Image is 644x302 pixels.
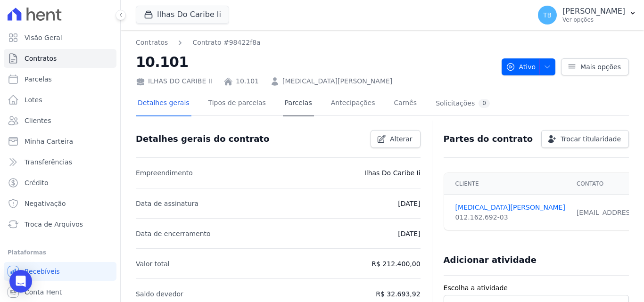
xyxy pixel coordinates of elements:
[25,199,66,208] span: Negativação
[4,132,116,151] a: Minha Carteira
[136,76,212,86] div: ILHAS DO CARIBE II
[541,130,629,148] a: Trocar titularidade
[4,262,116,281] a: Recebíveis
[444,283,629,293] label: Escolha a atividade
[136,38,261,48] nav: Breadcrumb
[530,2,644,28] button: TB [PERSON_NAME] Ver opções
[136,288,183,300] p: Saldo devedor
[4,194,116,213] a: Negativação
[455,212,565,222] div: 012.162.692-03
[561,58,629,75] a: Mais opções
[392,91,419,116] a: Carnês
[206,91,268,116] a: Tipos de parcelas
[561,134,621,144] span: Trocar titularidade
[25,267,60,276] span: Recebíveis
[136,133,269,145] h3: Detalhes gerais do contrato
[4,49,116,68] a: Contratos
[136,6,229,24] button: Ilhas Do Caribe Ii
[502,58,556,75] button: Ativo
[283,91,314,116] a: Parcelas
[506,58,536,75] span: Ativo
[136,51,494,73] h2: 10.101
[444,173,571,195] th: Cliente
[4,283,116,302] a: Conta Hent
[444,254,537,266] h3: Adicionar atividade
[25,74,52,84] span: Parcelas
[390,134,413,144] span: Alterar
[479,99,490,108] div: 0
[371,130,421,148] a: Alterar
[136,198,198,209] p: Data de assinatura
[25,95,42,105] span: Lotes
[236,76,259,86] a: 10.101
[136,38,494,48] nav: Breadcrumb
[136,91,191,116] a: Detalhes gerais
[25,287,62,297] span: Conta Hent
[398,198,420,209] p: [DATE]
[4,215,116,234] a: Troca de Arquivos
[25,137,73,146] span: Minha Carteira
[25,33,62,42] span: Visão Geral
[376,288,420,300] p: R$ 32.693,92
[4,153,116,171] a: Transferências
[25,116,51,125] span: Clientes
[4,111,116,130] a: Clientes
[25,220,83,229] span: Troca de Arquivos
[398,228,420,239] p: [DATE]
[9,270,32,293] div: Open Intercom Messenger
[136,258,170,269] p: Valor total
[25,178,49,188] span: Crédito
[282,76,392,86] a: [MEDICAL_DATA][PERSON_NAME]
[543,12,552,18] span: TB
[436,99,490,108] div: Solicitações
[434,91,492,116] a: Solicitações0
[4,90,116,109] a: Lotes
[8,247,113,258] div: Plataformas
[4,173,116,192] a: Crédito
[580,62,621,72] span: Mais opções
[562,7,625,16] p: [PERSON_NAME]
[455,203,565,212] a: [MEDICAL_DATA][PERSON_NAME]
[364,167,421,179] p: Ilhas Do Caribe Ii
[136,38,168,48] a: Contratos
[4,28,116,47] a: Visão Geral
[329,91,377,116] a: Antecipações
[25,54,57,63] span: Contratos
[192,38,260,48] a: Contrato #98422f8a
[372,258,420,269] p: R$ 212.400,00
[4,70,116,89] a: Parcelas
[444,133,533,145] h3: Partes do contrato
[562,16,625,24] p: Ver opções
[136,228,211,239] p: Data de encerramento
[25,157,72,167] span: Transferências
[136,167,193,179] p: Empreendimento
